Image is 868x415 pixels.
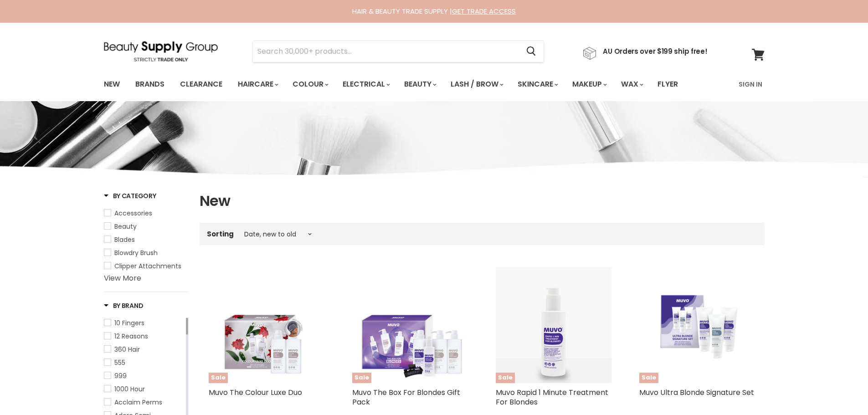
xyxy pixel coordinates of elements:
a: Muvo Rapid 1 Minute Treatment For Blondes [496,387,608,407]
span: 360 Hair [114,345,140,354]
a: New [97,75,127,94]
span: Sale [352,373,371,383]
a: Lash / Brow [444,75,509,94]
form: Product [252,41,544,62]
a: 360 Hair [104,344,184,354]
img: Muvo Ultra Blonde Signature Set [639,284,755,367]
a: 12 Reasons [104,331,184,341]
a: View More [104,273,141,283]
a: Haircare [231,75,284,94]
a: Electrical [336,75,395,94]
input: Search [253,41,519,62]
span: Sale [496,373,515,383]
span: Accessories [114,209,152,218]
a: Muvo The Colour Luxe Duo [209,387,302,398]
a: Beauty [104,221,188,231]
a: Clearance [173,75,229,94]
a: 999 [104,371,184,381]
span: Acclaim Perms [114,398,162,407]
a: Muvo Ultra Blonde Signature Set [639,387,754,398]
a: Wax [614,75,649,94]
span: Sale [639,373,658,383]
h3: By Category [104,191,156,200]
a: Beauty [397,75,442,94]
a: Brands [128,75,171,94]
a: Muvo The Box For Blondes Gift Pack Sale [352,267,468,383]
a: Acclaim Perms [104,397,184,407]
img: Muvo Rapid 1 Minute Treatment For Blondes [496,267,612,383]
a: 555 [104,358,184,368]
a: Muvo Ultra Blonde Signature Set Sale [639,267,755,383]
span: 555 [114,358,125,367]
span: 999 [114,371,127,380]
a: Skincare [511,75,564,94]
span: Beauty [114,222,137,231]
nav: Main [92,71,776,97]
button: Search [519,41,544,62]
span: 1000 Hour [114,384,145,394]
label: Sorting [207,230,234,238]
a: Accessories [104,208,188,218]
a: Blades [104,235,188,245]
a: 1000 Hour [104,384,184,394]
a: Clipper Attachments [104,261,188,271]
span: 12 Reasons [114,332,148,341]
span: Clipper Attachments [114,261,181,271]
a: Colour [286,75,334,94]
h1: New [200,191,765,210]
a: GET TRADE ACCESS [452,6,516,16]
ul: Main menu [97,71,709,97]
a: 10 Fingers [104,318,184,328]
a: Sign In [733,75,768,94]
a: Muvo The Colour Luxe Duo Sale [209,267,325,383]
span: 10 Fingers [114,318,144,328]
a: Muvo Rapid 1 Minute Treatment For Blondes Sale [496,267,612,383]
div: HAIR & BEAUTY TRADE SUPPLY | [92,7,776,16]
a: Blowdry Brush [104,248,188,258]
a: Makeup [565,75,612,94]
span: Sale [209,373,228,383]
a: Muvo The Box For Blondes Gift Pack [352,387,460,407]
h3: By Brand [104,301,144,310]
a: Flyer [651,75,685,94]
span: Blades [114,235,135,244]
span: Blowdry Brush [114,248,158,257]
